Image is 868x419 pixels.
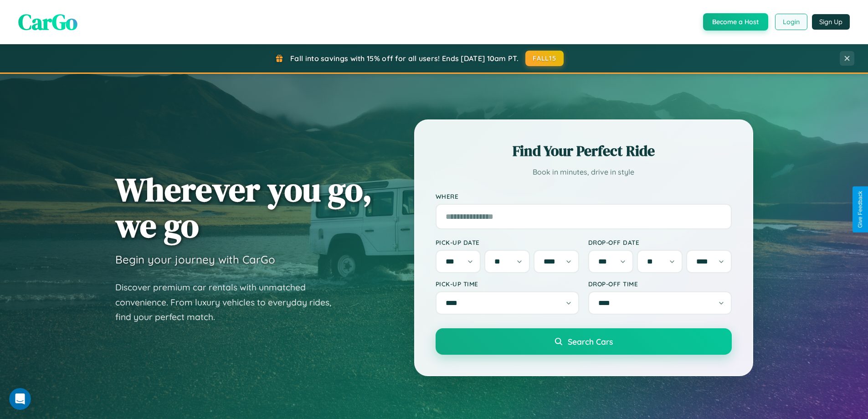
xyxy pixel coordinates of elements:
button: FALL15 [525,51,564,66]
h2: Find Your Perfect Ride [436,141,732,161]
p: Book in minutes, drive in style [436,166,732,179]
button: Sign Up [812,14,850,30]
button: Login [775,14,807,30]
button: Search Cars [436,328,732,355]
span: Search Cars [568,336,613,347]
label: Pick-up Time [436,280,579,288]
div: Give Feedback [857,191,863,228]
iframe: Intercom live chat [9,388,31,410]
h3: Begin your journey with CarGo [115,253,275,266]
span: Fall into savings with 15% off for all users! Ends [DATE] 10am PT. [290,54,519,63]
label: Drop-off Time [588,280,732,288]
h1: Wherever you go, we go [115,171,372,243]
button: Become a Host [703,13,768,31]
span: CarGo [18,7,77,37]
label: Where [436,192,732,200]
p: Discover premium car rentals with unmatched convenience. From luxury vehicles to everyday rides, ... [115,280,343,325]
label: Drop-off Date [588,238,732,246]
label: Pick-up Date [436,238,579,246]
